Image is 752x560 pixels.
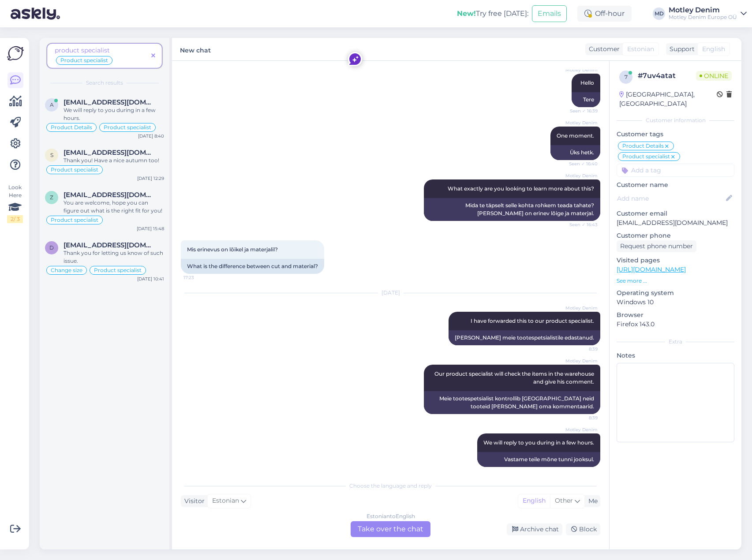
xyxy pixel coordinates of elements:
span: 8:39 [565,346,598,352]
div: Estonian to English [367,512,415,520]
span: Thank you! Have a nice autumn too! [64,157,159,164]
div: Meie tootespetsialist kontrollib [GEOGRAPHIC_DATA] neid tooteid [PERSON_NAME] oma kommentaarid. [424,391,600,414]
span: Seen ✓ 16:39 [565,108,598,114]
span: Online [696,71,732,81]
p: Windows 10 [617,298,734,307]
div: [DATE] 8:40 [138,133,164,139]
span: Motley Denim [565,426,598,433]
div: Archive chat [507,523,562,535]
div: Request phone number [617,240,696,252]
span: product specialist [55,46,114,64]
div: Me [585,497,598,506]
span: Product specialist [94,268,142,273]
span: danabridaka@inbox.lv [64,241,155,249]
div: [GEOGRAPHIC_DATA], [GEOGRAPHIC_DATA] [619,90,717,108]
span: We will reply to you during in a few hours. [483,439,594,446]
span: Product specialist [622,154,670,159]
span: One moment. [557,132,594,139]
div: Üks hetk. [550,145,600,160]
p: Customer tags [617,130,734,139]
span: Change size [51,268,82,273]
div: Extra [617,338,734,346]
span: Motley Denim [565,119,598,126]
div: Off-hour [577,6,632,22]
p: Visited pages [617,256,734,265]
p: Notes [617,351,734,360]
span: Motley Denim [565,172,598,179]
span: Our product specialist will check the items in the warehouse and give his comment. [434,370,595,385]
p: Browser [617,310,734,320]
span: anumulla@gmail.com [64,98,155,106]
div: [PERSON_NAME] meie tootespetsialistile edastanud. [449,330,600,345]
div: What is the difference between cut and material? [181,259,324,274]
span: a [50,101,54,108]
div: Look Here [7,183,23,223]
div: [DATE] 12:29 [137,175,164,182]
span: zetts28@seznam.cz [64,191,155,199]
span: Estonian [627,45,654,54]
img: Askly Logo [7,45,24,62]
span: You are welcome, hope you can figure out what is the right fit for you! [64,199,162,214]
span: Product specialist [104,125,151,130]
p: See more ... [617,277,734,285]
p: Customer email [617,209,734,218]
p: Customer phone [617,231,734,240]
div: Choose the language and reply [181,482,600,490]
div: [DATE] 15:48 [137,225,164,232]
span: samiaut74@gmail.com [64,149,155,157]
span: Product specialist [51,217,98,223]
div: Take over the chat [351,521,430,537]
span: Product Details [51,125,92,130]
div: Mida te täpselt selle kohta rohkem teada tahate? [PERSON_NAME] on erinev lõige ja materjal. [424,198,600,221]
span: Hello [580,79,594,86]
a: Motley DenimMotley Denim Europe OÜ [669,7,747,21]
span: s [50,152,53,158]
button: Emails [532,5,567,22]
span: Product Details [622,143,664,149]
b: New! [457,9,476,18]
div: Customer [585,45,620,54]
span: Search results [86,79,123,87]
span: English [702,45,725,54]
span: Seen ✓ 16:43 [565,221,598,228]
span: z [50,194,53,201]
div: Try free [DATE]: [457,8,528,19]
span: d [49,244,54,251]
div: Motley Denim [669,7,737,14]
span: We will reply to you during in a few hours. [64,107,156,121]
a: [URL][DOMAIN_NAME] [617,265,686,273]
span: Thank you for letting us know of such issue. [64,250,163,264]
div: # 7uv4atat [638,71,696,81]
span: 7 [625,74,628,80]
span: Estonian [212,496,239,506]
label: New chat [180,43,211,55]
div: Support [666,45,695,54]
div: MD [653,7,665,20]
span: Motley Denim [565,67,598,73]
p: [EMAIL_ADDRESS][DOMAIN_NAME] [617,218,734,228]
p: Customer name [617,180,734,190]
span: Product specialist [60,58,108,63]
div: [DATE] [181,289,600,297]
p: Firefox 143.0 [617,320,734,329]
span: 8:39 [565,414,598,421]
p: Operating system [617,288,734,298]
div: English [518,494,550,508]
span: Seen ✓ 16:40 [565,161,598,167]
span: I have forwarded this to our product specialist. [471,317,594,324]
div: Customer information [617,116,734,124]
span: Motley Denim [565,305,598,311]
input: Add a tag [617,164,734,177]
div: Visitor [181,497,205,506]
span: Motley Denim [565,358,598,364]
div: Tere [572,92,600,107]
span: What exactly are you looking to learn more about this? [448,185,594,192]
div: 2 / 3 [7,215,23,223]
div: Block [566,523,600,535]
span: 17:23 [183,274,217,281]
input: Add name [617,194,724,203]
span: 8:40 [565,467,598,474]
div: Motley Denim Europe OÜ [669,14,737,21]
span: Other [555,497,573,504]
span: Mis erinevus on lõikel ja materjalil? [187,246,278,253]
